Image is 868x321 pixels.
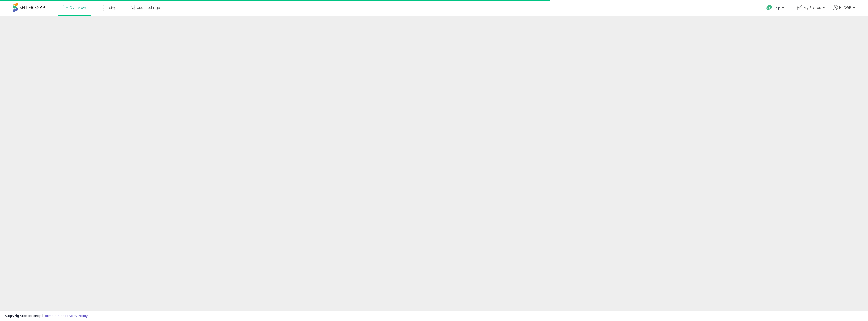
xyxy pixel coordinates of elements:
[105,5,119,10] span: Listings
[804,5,821,10] span: My Stores
[762,1,789,16] a: Help
[839,5,851,10] span: Hi CGB
[833,5,855,16] a: Hi CGB
[774,6,780,10] span: Help
[69,5,86,10] span: Overview
[766,5,772,11] i: Get Help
